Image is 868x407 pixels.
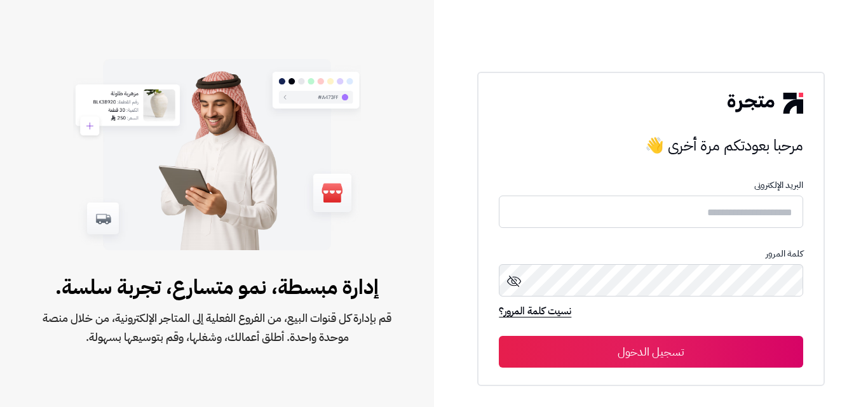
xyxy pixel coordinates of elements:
[41,272,393,302] span: إدارة مبسطة، نمو متسارع، تجربة سلسة.
[499,249,803,259] p: كلمة المرور
[499,304,571,321] a: نسيت كلمة المرور؟
[499,336,803,368] button: تسجيل الدخول
[728,93,803,113] img: logo-2.png
[499,180,803,190] p: البريد الإلكترونى
[499,133,803,158] h3: مرحبا بعودتكم مرة أخرى 👋
[41,309,393,347] span: قم بإدارة كل قنوات البيع، من الفروع الفعلية إلى المتاجر الإلكترونية، من خلال منصة موحدة واحدة. أط...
